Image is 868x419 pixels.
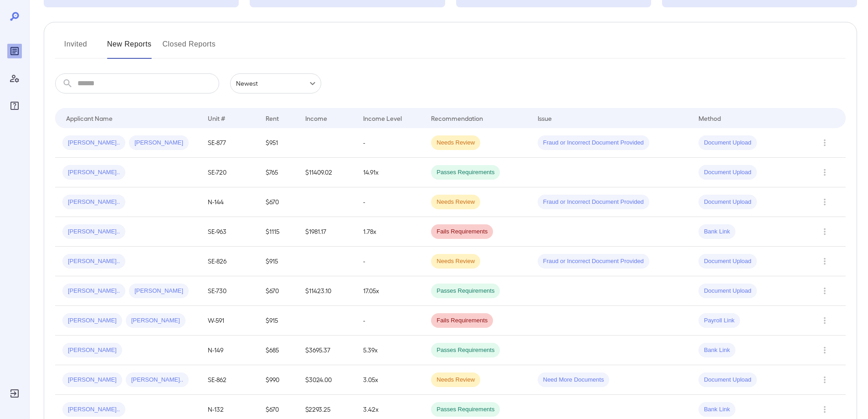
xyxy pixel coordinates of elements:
button: Row Actions [817,195,832,209]
td: 1.78x [356,217,424,247]
td: $11423.10 [298,276,356,306]
span: Document Upload [699,287,757,295]
button: Row Actions [817,372,832,387]
span: Bank Link [699,405,735,414]
span: Passes Requirements [431,287,500,295]
div: Income Level [363,113,402,124]
span: Document Upload [699,139,757,147]
td: - [356,247,424,276]
span: [PERSON_NAME].. [62,198,125,207]
td: $3024.00 [298,365,356,395]
td: $915 [258,247,298,276]
span: [PERSON_NAME] [62,316,122,325]
span: [PERSON_NAME].. [62,405,125,414]
span: Passes Requirements [431,168,500,177]
td: $1981.17 [298,217,356,247]
td: 14.91x [356,158,424,187]
td: $990 [258,365,298,395]
span: Bank Link [699,228,735,236]
td: N-149 [200,336,258,365]
span: Document Upload [699,376,757,384]
button: Invited [55,37,96,59]
span: Bank Link [699,346,735,355]
td: $670 [258,187,298,217]
td: $1115 [258,217,298,247]
span: Needs Review [431,198,480,207]
span: Payroll Link [699,316,740,325]
button: Row Actions [817,313,832,328]
span: [PERSON_NAME].. [62,228,125,236]
span: [PERSON_NAME] [62,376,122,384]
span: [PERSON_NAME].. [62,139,125,147]
span: Passes Requirements [431,346,500,355]
td: $915 [258,306,298,336]
td: - [356,128,424,158]
button: New Reports [107,37,152,59]
span: [PERSON_NAME] [129,287,189,295]
div: Applicant Name [66,113,113,124]
span: Document Upload [699,168,757,177]
span: Fraud or Incorrect Document Provided [538,257,649,266]
span: Fails Requirements [431,316,493,325]
span: Needs Review [431,376,480,384]
div: Manage Users [7,71,22,86]
td: $3695.37 [298,336,356,365]
td: N-144 [200,187,258,217]
span: Need More Documents [538,376,610,384]
div: Reports [7,44,22,58]
td: W-591 [200,306,258,336]
td: SE-963 [200,217,258,247]
td: SE-720 [200,158,258,187]
td: - [356,306,424,336]
span: [PERSON_NAME].. [62,168,125,177]
span: Fraud or Incorrect Document Provided [538,139,649,147]
div: Unit # [208,113,225,124]
td: $765 [258,158,298,187]
span: [PERSON_NAME].. [126,376,189,384]
button: Row Actions [817,284,832,298]
span: Document Upload [699,257,757,266]
span: Fails Requirements [431,228,493,236]
td: SE-730 [200,276,258,306]
button: Row Actions [817,343,832,357]
div: Income [305,113,327,124]
span: Needs Review [431,257,480,266]
div: Method [699,113,721,124]
td: SE-877 [200,128,258,158]
td: $951 [258,128,298,158]
td: $11409.02 [298,158,356,187]
div: Rent [266,113,280,124]
button: Row Actions [817,254,832,269]
div: Log Out [7,386,22,401]
td: $670 [258,276,298,306]
td: SE-826 [200,247,258,276]
button: Row Actions [817,135,832,150]
span: [PERSON_NAME] [129,139,189,147]
span: [PERSON_NAME] [126,316,185,325]
button: Closed Reports [163,37,216,59]
div: Issue [538,113,552,124]
button: Row Actions [817,165,832,180]
td: SE-862 [200,365,258,395]
td: 5.39x [356,336,424,365]
span: Fraud or Incorrect Document Provided [538,198,649,207]
span: [PERSON_NAME].. [62,287,125,295]
div: Recommendation [431,113,483,124]
button: Row Actions [817,402,832,417]
td: 17.05x [356,276,424,306]
span: [PERSON_NAME] [62,346,122,355]
span: Document Upload [699,198,757,207]
span: Needs Review [431,139,480,147]
td: 3.05x [356,365,424,395]
div: Newest [230,73,321,93]
td: $685 [258,336,298,365]
div: FAQ [7,98,22,113]
td: - [356,187,424,217]
button: Row Actions [817,224,832,239]
span: [PERSON_NAME].. [62,257,125,266]
span: Passes Requirements [431,405,500,414]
